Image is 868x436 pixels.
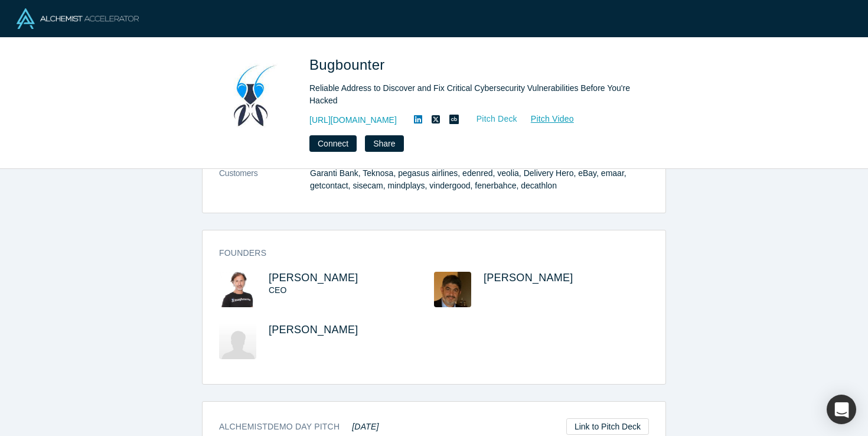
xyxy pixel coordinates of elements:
[464,112,518,126] a: Pitch Deck
[219,421,379,433] h3: Alchemist Demo Day Pitch
[210,54,293,137] img: Bugbounter's Logo
[219,272,256,307] img: Arif Gurdenli's Profile Image
[17,8,139,29] img: Alchemist Logo
[269,285,286,295] span: CEO
[219,324,256,359] img: Murat Lostar's Profile Image
[310,167,649,192] dd: Garanti Bank, Teknosa, pegasus airlines, edenred, veolia, Delivery Hero, eBay, emaar, getcontact,...
[309,135,357,152] button: Connect
[269,324,358,336] a: [PERSON_NAME]
[309,82,640,107] div: Reliable Address to Discover and Fix Critical Cybersecurity Vulnerabilities Before You're Hacked
[219,167,310,204] dt: Customers
[219,247,632,259] h3: Founders
[309,114,397,126] a: [URL][DOMAIN_NAME]
[309,57,389,73] span: Bugbounter
[269,272,358,284] a: [PERSON_NAME]
[365,135,403,152] button: Share
[434,272,471,307] img: Ozan Vakar's Profile Image
[566,418,649,435] a: Link to Pitch Deck
[484,272,573,284] a: [PERSON_NAME]
[518,112,575,126] a: Pitch Video
[352,422,378,431] em: [DATE]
